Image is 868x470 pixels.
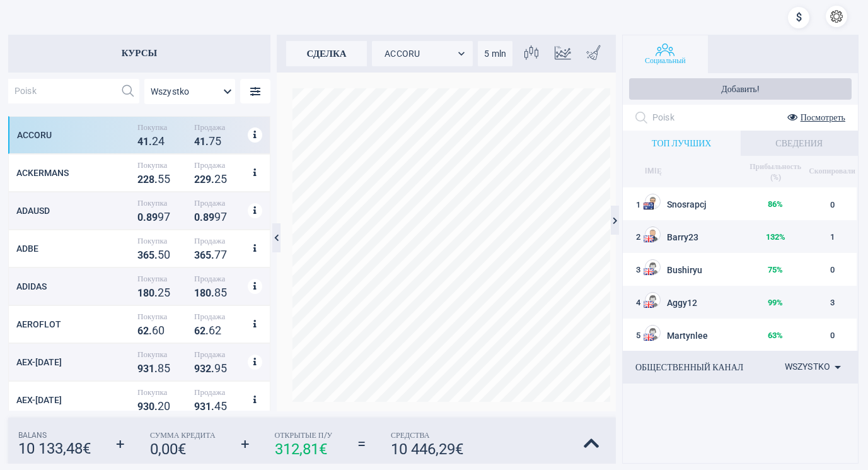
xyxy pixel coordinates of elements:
font: 0 [149,401,154,413]
font: % [777,199,783,209]
font: 6 [143,249,149,261]
font: 0 [830,200,835,209]
font: ACCORU [385,49,420,59]
font: 2 [143,325,149,337]
font: 2 [194,173,200,185]
font: + [116,436,125,454]
font: сделка [307,48,347,59]
font: 7 [214,248,221,261]
font: 7 [221,248,227,261]
font: ТОП ЛУЧШИХ [652,138,711,148]
font: % [777,331,783,340]
font: 1 [149,363,154,375]
div: Wszystko [144,79,235,104]
font: 9 [194,363,200,375]
font: 5 [215,134,221,148]
font: 8 [149,173,154,185]
font: 2 [200,173,205,185]
font: Прибыльность (%) [749,162,801,181]
font: 8 [146,211,152,223]
font: . [211,287,214,299]
font: Покупка [137,160,167,170]
font: 5 [221,361,227,375]
div: 5 mln [478,41,512,66]
font: 7 [164,210,170,223]
font: Продажа [194,387,225,397]
font: 10 446,29 [391,440,455,458]
font: 5 [164,286,170,299]
button: Социальный [623,35,708,73]
font: . [200,211,203,223]
font: 6 [200,249,205,261]
font: Покупка [137,122,167,132]
font: . [211,173,214,185]
font: Покупка [137,274,167,283]
font: € [178,440,186,458]
font: = [357,436,366,454]
font: 2 [158,286,164,299]
font: 3 [143,363,149,375]
font: ADAUSD [16,206,50,216]
font: 63 [768,331,777,340]
font: 3 [137,249,143,261]
font: . [154,363,158,375]
font: 4 [194,136,200,148]
font: Покупка [137,198,167,208]
font: 5 [164,361,170,375]
font: . [211,249,214,261]
font: . [205,325,209,337]
font: € [83,440,91,458]
font: . [154,287,158,299]
font: ADIDAS [16,281,47,291]
font: . [143,211,146,223]
font: 5 [221,399,227,413]
font: Средства [391,431,429,440]
font: 10 133,48 [18,440,83,458]
font: + [241,436,250,454]
font: % [779,232,785,242]
font: Bushiryu [667,265,702,275]
font: 0 [164,248,170,261]
font: ACKERMANS [16,168,69,178]
font: . [154,249,158,261]
font: 132 [766,232,779,242]
font: Скопировали [809,167,855,176]
font: 9 [137,363,143,375]
img: Flaga USA [644,235,654,242]
font: 3 [830,298,835,307]
font: . [211,363,214,375]
input: Poisk [652,108,761,127]
font: 0 [205,287,211,299]
font: Aeroflot [16,319,61,329]
font: 5 [636,331,640,340]
font: 312,81 [275,440,319,458]
font: Социальный [645,56,686,65]
font: AEX-[DATE] [16,395,62,405]
font: Сведения [775,138,823,148]
font: 2 [205,363,211,375]
font: Balans [18,432,47,440]
font: 0 [149,287,154,299]
font: Продажа [194,274,225,283]
font: 5 [158,172,164,185]
font: 5 [164,172,170,185]
font: 8 [200,287,205,299]
font: Покупка [137,387,167,397]
font: Aggy12 [667,298,697,308]
font: 5 [221,286,227,299]
font: 5 mln [484,49,506,59]
font: . [149,325,152,337]
img: Flaga USA [644,268,654,275]
font: 9 [214,361,221,375]
button: Добавить! [629,78,852,100]
font: IMIĘ [645,167,662,176]
font: Покупка [137,312,167,321]
font: 9 [137,401,143,413]
font: Snosrapcj [667,199,707,209]
font: 5 [205,249,211,261]
font: . [205,136,209,148]
font: 2 [214,172,221,185]
font: Barry23 [667,232,698,242]
font: 2 [152,134,158,148]
font: 3 [636,265,640,274]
